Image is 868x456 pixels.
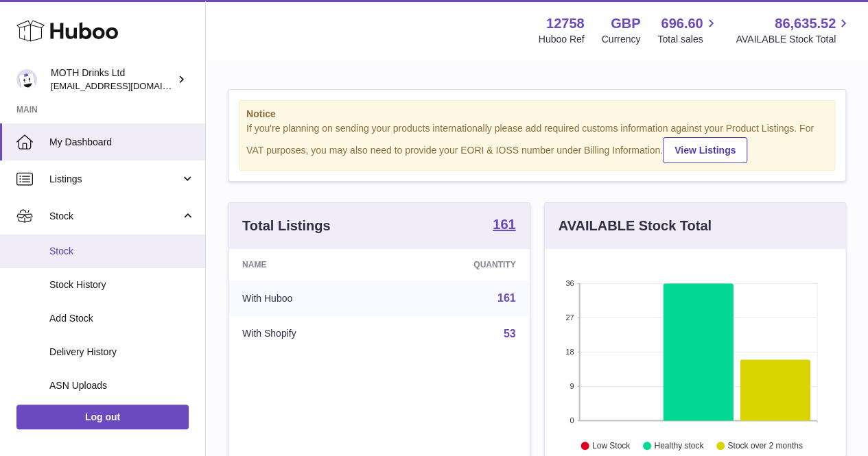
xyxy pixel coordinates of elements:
a: Log out [16,405,189,429]
div: MOTH Drinks Ltd [51,67,174,93]
h3: AVAILABLE Stock Total [559,217,712,235]
span: Add Stock [49,312,195,325]
img: orders@mothdrinks.com [16,69,37,90]
span: Total sales [657,33,718,46]
td: With Shopify [228,316,390,352]
strong: Notice [246,108,828,121]
a: 53 [504,328,516,339]
text: Healthy stock [654,441,704,451]
strong: 161 [493,217,515,231]
text: 36 [565,279,574,287]
td: With Huboo [228,280,390,316]
h3: Total Listings [242,217,331,235]
th: Quantity [390,249,529,280]
span: ASN Uploads [49,379,195,392]
strong: 12758 [546,14,585,33]
span: Stock [49,245,195,258]
text: 18 [565,348,574,356]
span: Stock [49,210,180,223]
span: My Dashboard [49,136,195,149]
text: 9 [570,382,574,390]
span: 86,635.52 [775,14,836,33]
text: Low Stock [591,441,630,451]
a: View Listings [663,137,747,163]
div: Huboo Ref [539,33,585,46]
text: 0 [570,416,574,424]
span: AVAILABLE Stock Total [736,33,852,46]
th: Name [228,249,390,280]
div: Currency [602,33,641,46]
div: If you're planning on sending your products internationally please add required customs informati... [246,122,828,163]
span: [EMAIL_ADDRESS][DOMAIN_NAME] [51,80,202,91]
a: 161 [497,292,516,304]
a: 161 [493,217,515,234]
span: Stock History [49,278,195,291]
a: 86,635.52 AVAILABLE Stock Total [736,14,852,46]
span: 696.60 [661,14,703,33]
text: Stock over 2 months [727,441,802,451]
span: Listings [49,173,180,186]
text: 27 [565,313,574,322]
span: Delivery History [49,346,195,359]
strong: GBP [611,14,640,33]
a: 696.60 Total sales [657,14,718,46]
